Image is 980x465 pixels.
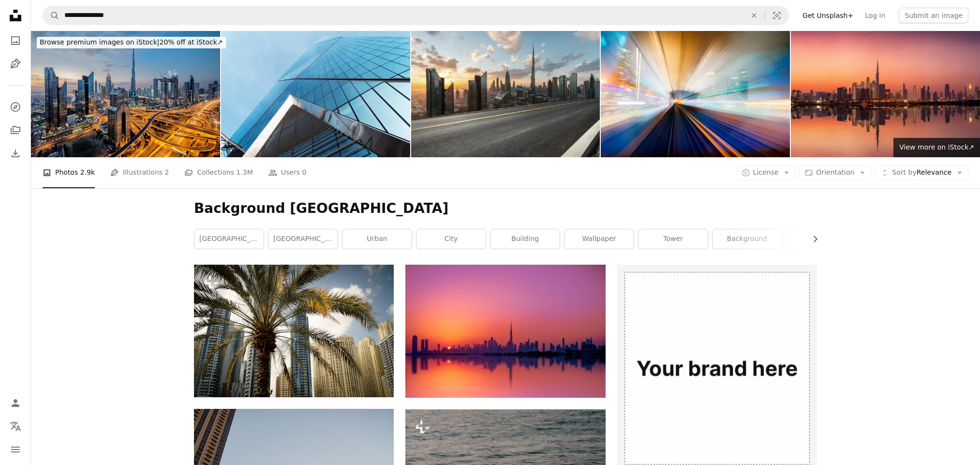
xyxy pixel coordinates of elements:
span: Browse premium images on iStock | [40,38,159,46]
button: License [736,165,796,180]
span: 1.3M [236,167,252,178]
a: city [416,229,486,249]
a: building [490,229,560,249]
button: Sort byRelevance [875,165,968,180]
button: scroll list to the right [806,229,817,249]
img: Dubai. Detail of metal and glass construction, Downtown Dubai [221,31,410,157]
span: Orientation [816,168,854,176]
a: [GEOGRAPHIC_DATA] - [GEOGRAPHIC_DATA] [268,229,338,249]
a: silhouette of city buildings during sunset [405,327,605,335]
img: silhouette of city buildings during sunset [405,265,605,398]
span: Sort by [892,168,916,176]
img: file-1635990775102-c9800842e1cdimage [617,265,817,465]
form: Find visuals sitewide [43,6,789,25]
a: Log in / Sign up [6,393,25,413]
button: Language [6,417,25,436]
span: Relevance [892,168,951,178]
a: Log in [859,8,891,23]
span: 0 [302,167,306,178]
h1: Background [GEOGRAPHIC_DATA] [194,200,817,217]
img: Dubai downtown at twilight [31,31,220,157]
a: Users 0 [268,157,307,188]
a: Explore [6,97,25,117]
img: Wide panoramic view of the illuminated skyline of Dubai Business bay [791,31,980,157]
a: high rise [787,229,856,249]
a: Browse premium images on iStock|20% off at iStock↗ [31,31,232,54]
button: Search Unsplash [43,6,59,25]
a: Collections [6,120,25,140]
a: tower [638,229,708,249]
button: Orientation [799,165,871,180]
a: Download History [6,144,25,163]
button: Visual search [765,6,788,25]
img: Multicolored Motion Blurred Light Trails [601,31,790,157]
a: urban [342,229,412,249]
a: Illustrations [6,54,25,74]
img: a palm tree in front of some tall buildings [194,265,394,397]
img: City Highway of Dubai at Sunrise, Road Backgrounds [411,31,600,157]
a: a palm tree in front of some tall buildings [194,326,394,335]
a: View more on iStock↗ [893,138,980,157]
a: background [713,229,782,249]
button: Clear [743,6,765,25]
a: Photos [6,31,25,50]
span: 2 [165,167,169,178]
a: Collections 1.3M [184,157,252,188]
a: Illustrations 2 [110,157,169,188]
a: [GEOGRAPHIC_DATA] [194,229,264,249]
a: wallpaper [564,229,634,249]
a: Get Unsplash+ [797,8,859,23]
span: License [753,168,779,176]
span: View more on iStock ↗ [899,143,974,151]
button: Menu [6,440,25,459]
button: Submit an image [899,8,968,23]
span: 20% off at iStock ↗ [40,38,223,46]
